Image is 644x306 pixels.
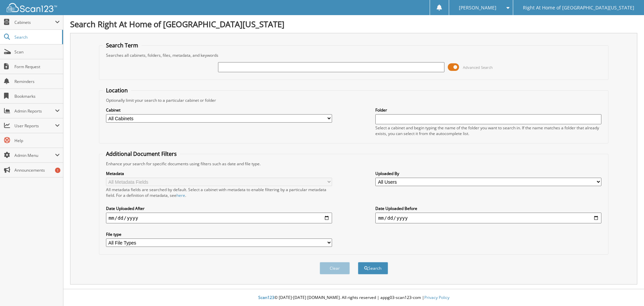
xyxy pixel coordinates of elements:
button: Clear [320,262,350,274]
div: All metadata fields are searched by default. Select a cabinet with metadata to enable filtering b... [106,187,332,198]
a: Privacy Policy [424,295,449,300]
span: Help [14,138,60,143]
label: Date Uploaded After [106,206,332,211]
h1: Search Right At Home of [GEOGRAPHIC_DATA][US_STATE] [70,18,637,30]
div: Searches all cabinets, folders, files, metadata, and keywords [103,52,605,58]
div: Select a cabinet and begin typing the name of the folder you want to search in. If the name match... [375,125,601,136]
span: Search [14,34,59,40]
legend: Search Term [103,42,142,49]
div: Enhance your search for specific documents using filters such as date and file type. [103,161,605,167]
span: Advanced Search [463,65,493,70]
button: Search [358,262,388,274]
legend: Additional Document Filters [103,150,180,158]
div: © [DATE]-[DATE] [DOMAIN_NAME]. All rights reserved | appg03-scan123-com | [63,290,644,306]
label: Metadata [106,171,332,176]
span: [PERSON_NAME] [459,6,496,10]
span: Announcements [14,167,60,173]
span: Scan123 [258,295,274,300]
span: Form Request [14,64,60,70]
input: start [106,213,332,223]
a: here [176,192,185,198]
label: Cabinet [106,107,332,113]
span: Admin Reports [14,108,55,114]
label: Date Uploaded Before [375,206,601,211]
img: scan123-logo-white.svg [7,3,57,12]
div: Optionally limit your search to a particular cabinet or folder [103,97,605,103]
input: end [375,213,601,223]
span: Admin Menu [14,152,55,158]
div: 1 [55,168,60,173]
span: Right At Home of [GEOGRAPHIC_DATA][US_STATE] [523,6,634,10]
span: Reminders [14,79,60,84]
span: User Reports [14,123,55,129]
span: Scan [14,49,60,55]
label: File type [106,231,332,237]
label: Folder [375,107,601,113]
legend: Location [103,87,131,94]
span: Bookmarks [14,93,60,99]
span: Cabinets [14,19,55,25]
label: Uploaded By [375,171,601,176]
